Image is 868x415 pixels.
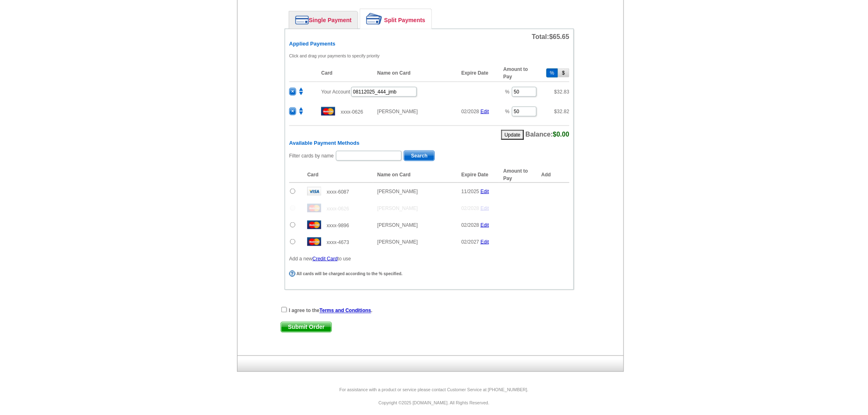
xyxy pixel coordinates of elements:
span: Total: [532,33,569,40]
span: 11/2025 [461,189,479,194]
img: mast.gif [307,221,321,229]
span: [PERSON_NAME] [377,205,418,211]
th: Card [303,167,373,183]
th: Amount to Pay [499,64,541,82]
a: Single Payment [289,11,358,29]
button: × [289,88,296,96]
span: $ [554,89,569,95]
button: × [289,107,296,115]
span: xxxx-6087 [327,189,349,195]
span: Balance: [525,131,569,138]
img: single-payment.png [295,16,309,25]
img: mast.gif [321,107,335,116]
th: Amount to Pay [499,167,541,183]
a: Edit [481,239,489,245]
a: Terms and Conditions [320,308,371,314]
span: xxxx-4673 [327,239,349,245]
strong: I agree to the . [289,308,372,314]
th: Card [317,64,373,82]
span: 02/2028 [461,222,479,228]
td: Your Account [317,82,499,102]
input: PO #: [351,87,417,97]
span: 02/2027 [461,239,479,245]
a: Edit [481,109,489,114]
span: [PERSON_NAME] [377,109,418,114]
button: Update [501,130,524,140]
label: Filter cards by name [289,152,334,160]
p: Click and drag your payments to specify priority [289,52,569,59]
span: 32.82 [557,109,569,114]
span: × [290,88,296,95]
a: Credit Card [313,256,338,262]
h6: Available Payment Methods [289,140,569,146]
a: Split Payments [360,9,432,29]
img: visa.gif [307,187,321,196]
img: move.png [297,107,305,115]
div: All cards will be charged according to the % specified. [289,271,567,277]
span: 02/2028 [461,205,479,211]
span: [PERSON_NAME] [377,189,418,194]
p: Add a new to use [289,255,569,262]
th: Name on Card [373,64,457,82]
span: % [505,109,510,114]
span: $ [554,109,569,114]
span: $0.00 [553,131,569,138]
iframe: LiveChat chat widget [704,224,868,415]
img: mast.gif [307,237,321,246]
span: 02/2028 [461,109,479,114]
a: Edit [481,205,489,211]
button: $ [558,68,569,78]
th: Add [541,167,569,183]
th: Name on Card [373,167,457,183]
span: $65.65 [549,33,569,40]
span: Search [404,151,434,161]
img: move.png [297,88,305,95]
a: Edit [481,222,489,228]
span: xxxx-0626 [341,109,363,115]
span: Submit Order [281,322,331,332]
span: xxxx-9896 [327,223,349,228]
th: Expire Date [457,64,499,82]
span: % [505,89,510,95]
span: [PERSON_NAME] [377,222,418,228]
img: split-payment.png [366,13,382,25]
span: xxxx-0626 [327,206,349,212]
h6: Applied Payments [289,41,569,47]
span: [PERSON_NAME] [377,239,418,245]
span: × [290,108,296,115]
button: Search [404,150,435,161]
a: Edit [481,189,489,194]
span: 32.83 [557,89,569,95]
img: mast.gif [307,204,321,212]
th: Expire Date [457,167,499,183]
button: % [546,68,558,78]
